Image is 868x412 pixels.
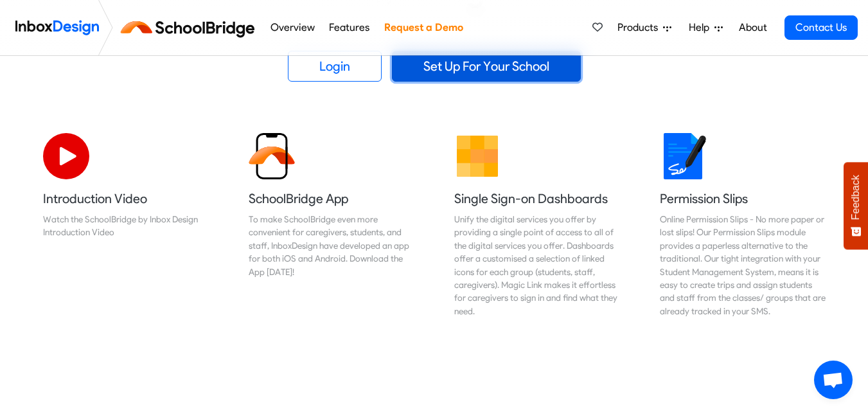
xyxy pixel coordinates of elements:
h5: SchoolBridge App [249,190,414,208]
a: Help [684,15,728,40]
a: SchoolBridge App To make SchoolBridge even more convenient for caregivers, students, and staff, I... [238,123,425,328]
a: Open chat [814,361,853,399]
h5: Introduction Video [43,190,209,208]
a: Login [288,51,382,82]
a: Features [326,15,373,40]
a: Contact Us [784,15,858,40]
div: To make SchoolBridge even more convenient for caregivers, students, and staff, InboxDesign have d... [249,213,414,278]
a: Request a Demo [380,15,466,40]
span: Products [617,20,663,35]
span: Feedback [850,175,862,220]
a: Permission Slips Online Permission Slips - No more paper or lost slips! ​Our Permission Slips mod... [650,123,836,328]
a: Overview [267,15,318,40]
a: Set Up For Your School [392,51,581,82]
div: Watch the SchoolBridge by Inbox Design Introduction Video [43,213,209,239]
a: About [735,15,770,40]
a: Single Sign-on Dashboards Unify the digital services you offer by providing a single point of acc... [444,123,630,328]
a: Products [612,15,677,40]
div: Unify the digital services you offer by providing a single point of access to all of the digital ... [454,213,620,318]
span: Help [689,20,714,35]
a: Introduction Video Watch the SchoolBridge by Inbox Design Introduction Video [33,123,219,328]
button: Feedback - Show survey [844,162,868,249]
img: schoolbridge logo [118,12,263,43]
img: 2022_01_13_icon_grid.svg [454,133,500,179]
img: 2022_07_11_icon_video_playback.svg [43,133,89,179]
div: Online Permission Slips - No more paper or lost slips! ​Our Permission Slips module provides a pa... [660,213,826,318]
img: 2022_01_13_icon_sb_app.svg [249,133,295,179]
h5: Permission Slips [660,190,826,208]
h5: Single Sign-on Dashboards [454,190,620,208]
img: 2022_01_18_icon_signature.svg [660,133,706,179]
